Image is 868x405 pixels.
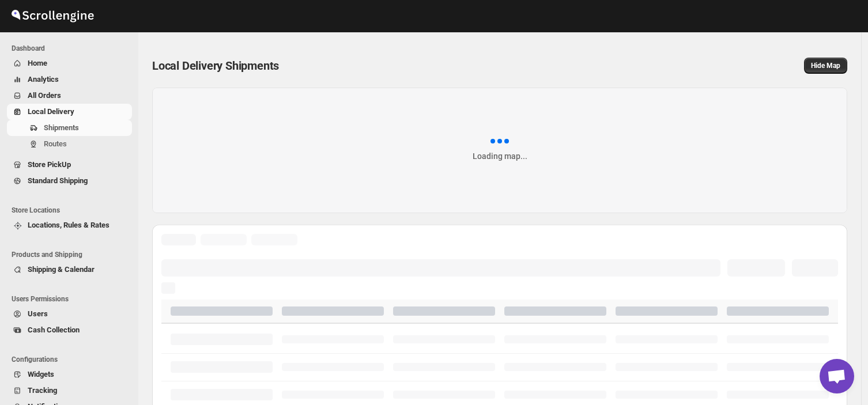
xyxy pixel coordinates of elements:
[28,325,80,334] span: Cash Collection
[12,250,133,259] span: Products and Shipping
[152,59,279,73] span: Local Delivery Shipments
[28,265,95,274] span: Shipping & Calendar
[28,160,71,169] span: Store PickUp
[28,75,59,84] span: Analytics
[12,44,133,53] span: Dashboard
[7,136,132,152] button: Routes
[12,206,133,215] span: Store Locations
[7,71,132,88] button: Analytics
[804,58,847,74] button: Map action label
[44,123,79,132] span: Shipments
[7,120,132,136] button: Shipments
[7,262,132,278] button: Shipping & Calendar
[7,366,132,383] button: Widgets
[7,55,132,71] button: Home
[28,176,88,185] span: Standard Shipping
[28,221,110,229] span: Locations, Rules & Rates
[820,359,854,393] a: Open chat
[28,59,47,67] span: Home
[28,309,48,318] span: Users
[473,150,527,162] div: Loading map...
[28,91,61,100] span: All Orders
[44,139,67,148] span: Routes
[7,306,132,322] button: Users
[28,107,74,116] span: Local Delivery
[28,370,54,378] span: Widgets
[28,386,57,395] span: Tracking
[7,383,132,399] button: Tracking
[7,322,132,338] button: Cash Collection
[811,61,840,70] span: Hide Map
[7,88,132,104] button: All Orders
[7,217,132,233] button: Locations, Rules & Rates
[12,355,133,364] span: Configurations
[12,294,133,304] span: Users Permissions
